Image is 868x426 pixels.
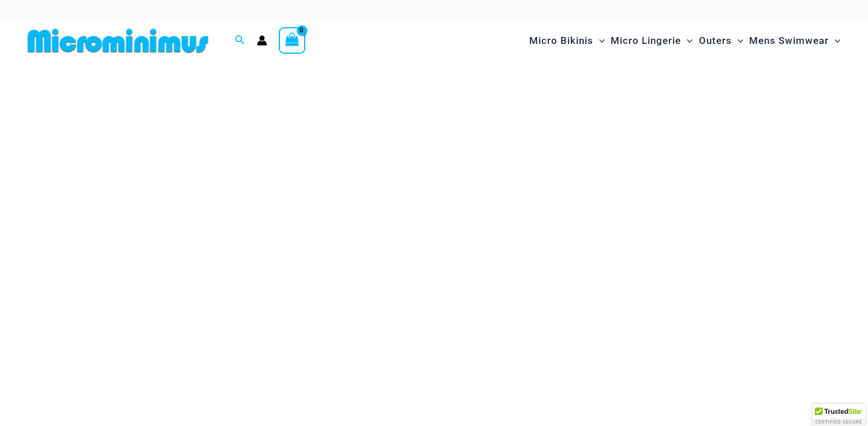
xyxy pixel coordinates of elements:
nav: Site Navigation [525,21,845,60]
span: Micro Bikinis [529,26,593,55]
div: TrustedSite Certified [812,404,865,426]
span: Outers [699,26,732,55]
span: Menu Toggle [732,26,743,55]
a: Mens SwimwearMenu ToggleMenu Toggle [746,23,843,58]
span: Mens Swimwear [749,26,829,55]
a: View Shopping Cart, empty [279,27,305,54]
span: Micro Lingerie [611,26,681,55]
img: MM SHOP LOGO FLAT [23,28,213,54]
span: Menu Toggle [593,26,605,55]
a: Search icon link [235,34,245,48]
a: Micro BikinisMenu ToggleMenu Toggle [526,23,608,58]
a: OutersMenu ToggleMenu Toggle [696,23,746,58]
a: Micro LingerieMenu ToggleMenu Toggle [608,23,695,58]
a: Account icon link [257,35,267,46]
span: Menu Toggle [681,26,693,55]
span: Menu Toggle [829,26,840,55]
